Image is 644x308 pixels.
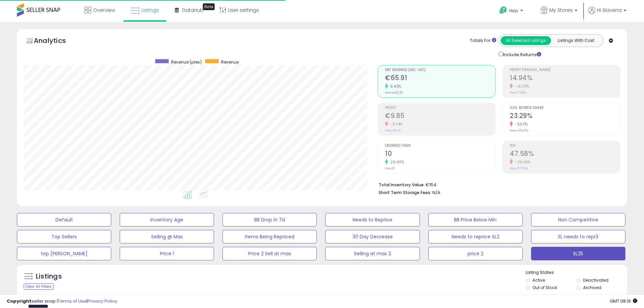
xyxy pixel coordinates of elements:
span: Avg. Buybox Share [510,106,620,110]
p: Listing States: [526,269,627,276]
small: Prev: €62.52 [385,91,403,95]
label: Active [532,277,545,283]
span: Revenue [221,59,239,65]
button: Default [17,213,111,227]
div: Include Returns [494,50,549,58]
small: 5.42% [388,84,401,89]
button: price 2 [428,247,523,260]
button: Needs to reprice SL2 [428,230,523,243]
small: Prev: 17.85% [510,91,526,95]
span: My Stores [549,7,573,14]
span: Ordered Items [385,144,495,148]
button: Listings With Cost [551,36,601,45]
span: N/A [432,189,440,196]
span: Help [509,8,518,14]
button: Selling at max 2 [325,247,420,260]
button: Inventory Age [120,213,214,227]
span: ROI [510,144,620,148]
span: Profit [385,106,495,110]
span: 2025-10-6 08:19 GMT [610,298,637,304]
span: Hi Slavena [597,7,622,14]
small: Prev: €11.16 [385,128,401,133]
a: Terms of Use [58,298,87,304]
label: Archived [583,285,601,290]
button: All Selected Listings [501,36,551,45]
div: Totals For [470,38,496,44]
h2: 14.94% [510,74,620,83]
h2: €9.85 [385,112,495,121]
small: -16.30% [513,84,529,89]
small: -29.40% [513,160,531,165]
h2: €65.91 [385,74,495,83]
b: Short Term Storage Fees: [379,190,431,195]
button: Needs to Reprice [325,213,420,227]
small: -11.74% [388,122,403,127]
small: 25.00% [388,160,404,165]
span: Profit [PERSON_NAME] [510,68,620,72]
span: Net Revenue (Exc. VAT) [385,68,495,72]
b: Total Inventory Value: [379,182,425,188]
small: -53.11% [513,122,528,127]
button: Price 1 [120,247,214,260]
label: Deactivated [583,277,609,283]
i: Get Help [499,6,507,15]
button: SL25 [531,247,625,260]
span: Listings [141,7,159,14]
strong: Copyright [7,298,31,304]
div: Tooltip anchor [203,3,215,10]
a: Privacy Policy [88,298,117,304]
div: seller snap | | [7,298,117,305]
button: Selling @ Max [120,230,214,243]
button: Price 2 Sell at max [222,247,317,260]
span: DataHub [182,7,204,14]
span: Overview [93,7,115,14]
li: €154 [379,180,615,188]
button: BB Price Below Min [428,213,523,227]
h5: Analytics [34,36,79,47]
div: Clear All Filters [24,283,54,290]
button: Items Being Repriced [222,230,317,243]
a: Hi Slavena [588,7,626,22]
button: BB Drop in 7d [222,213,317,227]
h2: 23.29% [510,112,620,121]
button: Non Competitive [531,213,625,227]
h2: 47.58% [510,150,620,159]
small: Prev: 67.39% [510,166,528,170]
small: Prev: 8 [385,166,394,170]
button: Top Sellers [17,230,111,243]
a: Help [494,1,530,22]
h2: 10 [385,150,495,159]
span: Revenue (prev) [171,59,202,65]
button: SL needs to repr3 [531,230,625,243]
small: Prev: 49.67% [510,128,528,133]
button: 30 Day Decrease [325,230,420,243]
button: top [PERSON_NAME] [17,247,111,260]
h5: Listings [36,272,62,281]
label: Out of Stock [532,285,557,290]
